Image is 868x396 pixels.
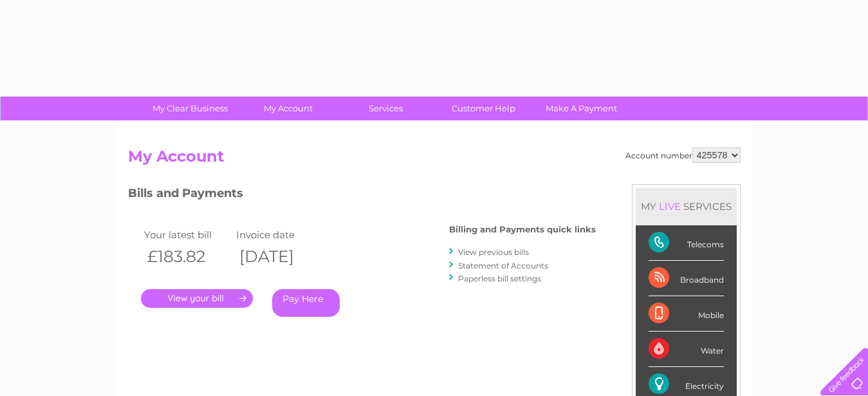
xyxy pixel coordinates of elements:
td: Your latest bill [141,226,234,243]
th: £183.82 [141,243,234,270]
a: My Clear Business [137,97,243,120]
a: Services [333,97,439,120]
div: Broadband [649,261,724,296]
a: Customer Help [430,97,537,120]
div: MY SERVICES [636,188,737,225]
h3: Bills and Payments [128,184,596,207]
div: Mobile [649,296,724,332]
td: Invoice date [233,226,326,243]
a: Paperless bill settings [458,274,541,283]
a: Make A Payment [528,97,634,120]
h4: Billing and Payments quick links [449,225,596,234]
a: View previous bills [458,247,529,257]
a: Statement of Accounts [458,261,548,270]
a: . [141,289,253,308]
div: LIVE [656,200,683,212]
a: Pay Here [272,289,340,317]
a: My Account [235,97,341,120]
div: Telecoms [649,225,724,261]
div: Water [649,332,724,367]
th: [DATE] [233,243,326,270]
div: Account number [625,147,741,163]
h2: My Account [128,147,741,172]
